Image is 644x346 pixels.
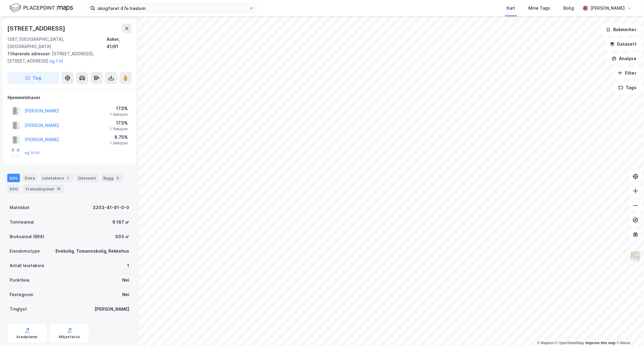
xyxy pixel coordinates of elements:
[10,262,44,269] div: Antall leietakere
[23,185,64,193] div: Transaksjoner
[110,105,128,112] div: 17.5%
[10,204,29,211] div: Matrikkel
[10,247,40,255] div: Eiendomstype
[528,5,550,12] div: Mine Tags
[614,317,644,346] div: Kontrollprogram for chat
[10,306,27,313] div: Tinglyst
[16,335,38,339] div: Arealplaner
[110,141,128,146] div: 1 Seksjon
[614,82,642,94] button: Tags
[586,341,616,345] a: Improve this map
[115,175,121,181] div: 6
[40,174,73,182] div: Leietakere
[605,38,642,50] button: Datasett
[10,3,73,13] img: logo.f888ab2527a4732fd821a326f86c7f29.svg
[95,4,249,13] input: Søk på adresse, matrikkel, gårdeiere, leietakere eller personer
[122,276,129,284] div: Nei
[613,67,642,79] button: Filter
[10,276,30,284] div: Punktleie
[22,174,37,182] div: Eiere
[110,127,128,131] div: 1 Seksjon
[56,247,129,255] div: Enebolig, Tomannsbolig, Rekkehus
[107,36,132,50] div: Asker, 41/91
[7,51,52,56] span: Tilhørende adresser:
[110,119,128,127] div: 17.5%
[537,341,554,345] a: Mapbox
[507,5,515,12] div: Kart
[56,186,62,192] div: 18
[127,262,129,269] div: 1
[7,72,59,84] button: Tag
[95,306,129,313] div: [PERSON_NAME]
[101,174,123,182] div: Bygg
[10,233,44,240] div: Bruksareal (BRA)
[59,335,80,339] div: Miljøstatus
[110,134,128,141] div: 8.75%
[590,5,625,12] div: [PERSON_NAME]
[115,233,129,240] div: 303 ㎡
[122,291,129,298] div: Nei
[7,50,127,65] div: [STREET_ADDRESS], [STREET_ADDRESS]
[614,317,644,346] iframe: Chat Widget
[601,24,642,36] button: Bokmerker
[555,341,584,345] a: OpenStreetMap
[607,53,642,65] button: Analyse
[7,24,66,33] div: [STREET_ADDRESS]
[10,291,33,298] div: Festegrunn
[7,36,107,50] div: 1397, [GEOGRAPHIC_DATA], [GEOGRAPHIC_DATA]
[7,174,20,182] div: Info
[10,218,34,226] div: Tomteareal
[112,218,129,226] div: 9 167 ㎡
[8,94,131,101] div: Hjemmelshaver
[110,112,128,117] div: 1 Seksjon
[76,174,98,182] div: Datasett
[630,251,641,262] img: Z
[563,5,574,12] div: Bolig
[65,175,71,181] div: 1
[93,204,129,211] div: 3203-41-91-0-0
[7,185,20,193] div: ESG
